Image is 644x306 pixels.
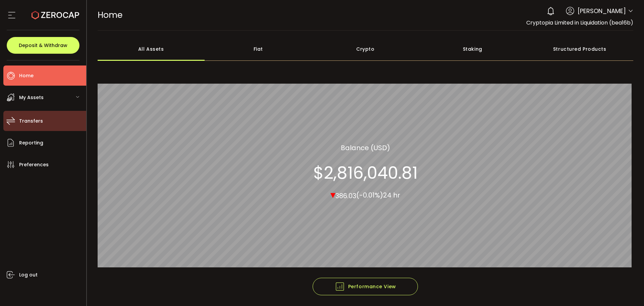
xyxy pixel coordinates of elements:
button: Performance View [313,278,418,295]
span: My Assets [19,93,44,102]
span: Transfers [19,116,43,126]
div: All Assets [98,37,205,61]
section: $2,816,040.81 [313,163,418,183]
div: Structured Products [526,37,634,61]
span: Home [98,9,122,21]
span: 386.03 [335,191,356,200]
span: Deposit & Withdraw [19,43,67,48]
span: Performance View [335,281,396,292]
div: Staking [419,37,526,61]
span: Cryptopia Limited in Liquidation (bea16b) [526,19,633,27]
div: Fiat [205,37,312,61]
button: Deposit & Withdraw [7,37,79,54]
span: Preferences [19,160,49,170]
span: [PERSON_NAME] [578,6,626,15]
span: Log out [19,270,38,280]
span: ▾ [330,187,335,202]
span: (-0.01%) [356,190,383,200]
span: Home [19,71,34,81]
iframe: Chat Widget [610,274,644,306]
section: Balance (USD) [341,142,390,152]
span: Reporting [19,138,43,148]
span: 24 hr [383,190,400,200]
div: Crypto [312,37,419,61]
